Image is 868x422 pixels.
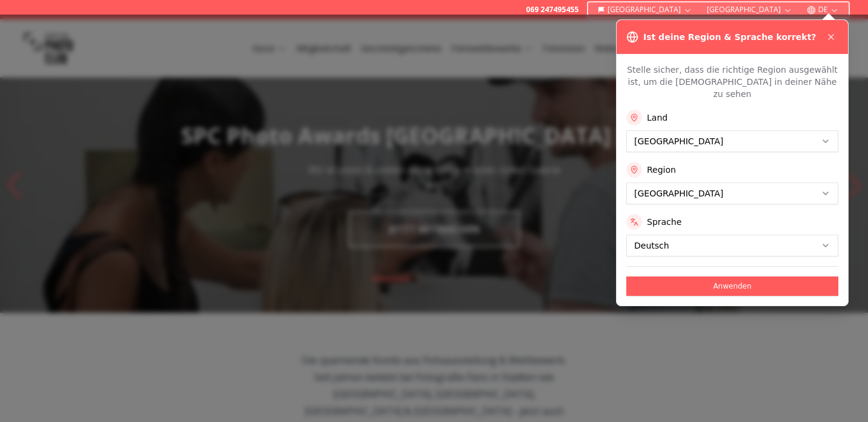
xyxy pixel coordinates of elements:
button: [GEOGRAPHIC_DATA] [702,2,797,17]
label: Land [647,112,668,124]
h3: Ist deine Region & Sprache korrekt? [643,31,816,43]
button: [GEOGRAPHIC_DATA] [593,2,698,17]
label: Region [647,164,676,176]
button: DE [802,2,844,17]
p: Stelle sicher, dass die richtige Region ausgewählt ist, um die [DEMOGRAPHIC_DATA] in deiner Nähe ... [626,64,838,100]
a: 069 247495455 [526,5,578,15]
label: Sprache [647,216,681,228]
button: Anwenden [626,276,838,296]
